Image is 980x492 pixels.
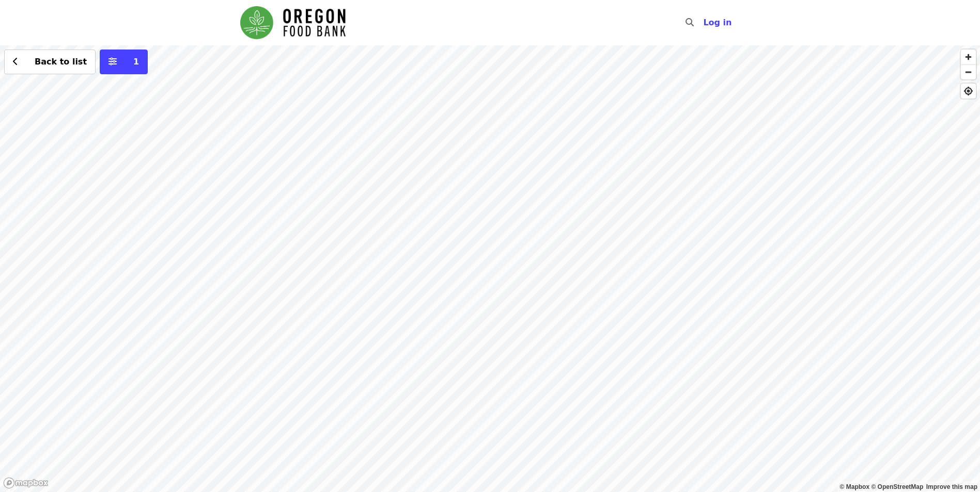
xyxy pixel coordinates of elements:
[926,483,977,490] a: Map feedback
[240,6,346,39] img: Oregon Food Bank - Home
[35,57,87,67] span: Back to list
[871,483,923,490] a: OpenStreetMap
[686,18,694,27] i: search icon
[961,50,976,64] button: Zoom In
[700,10,708,35] input: Search
[840,483,870,490] a: Mapbox
[3,477,49,489] a: Mapbox logo
[100,50,148,74] button: More filters (1 selected)
[961,84,976,99] button: Find My Location
[13,57,18,67] i: chevron-left icon
[961,64,976,79] button: Zoom Out
[108,57,117,67] i: sliders-h icon
[695,12,740,33] button: Log in
[703,18,732,27] span: Log in
[4,50,96,74] button: Back to list
[133,57,139,67] span: 1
